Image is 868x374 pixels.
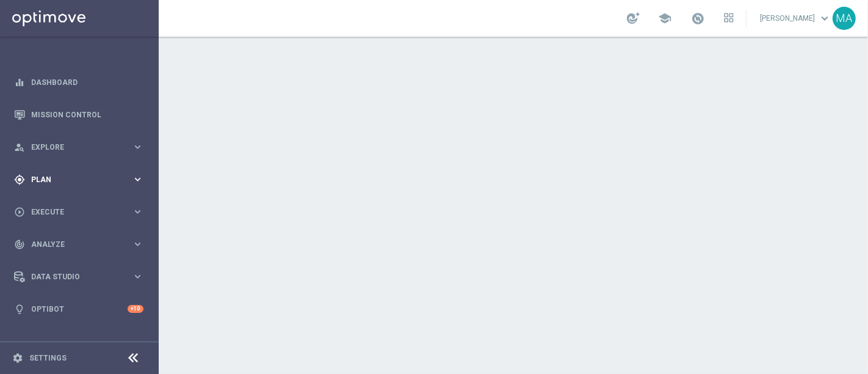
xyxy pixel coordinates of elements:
i: keyboard_arrow_right [132,141,143,153]
span: Plan [31,176,132,183]
span: keyboard_arrow_down [818,12,831,25]
div: Analyze [14,239,132,250]
span: Execute [31,208,132,216]
button: person_search Explore keyboard_arrow_right [13,142,144,152]
a: [PERSON_NAME]keyboard_arrow_down [759,9,833,28]
div: +10 [128,305,143,313]
i: play_circle_outline [14,207,25,218]
button: Data Studio keyboard_arrow_right [13,272,144,282]
span: school [658,12,671,25]
i: gps_fixed [14,174,25,185]
a: Optibot [31,293,128,325]
i: keyboard_arrow_right [132,206,143,218]
button: lightbulb Optibot +10 [13,304,144,314]
i: equalizer [14,77,25,88]
div: Data Studio [14,271,132,282]
div: MA [833,7,856,30]
button: Mission Control [13,110,144,120]
button: play_circle_outline Execute keyboard_arrow_right [13,207,144,217]
i: track_changes [14,239,25,250]
i: person_search [14,142,25,153]
i: keyboard_arrow_right [132,271,143,282]
i: lightbulb [14,304,25,315]
i: keyboard_arrow_right [132,174,143,185]
i: keyboard_arrow_right [132,238,143,250]
button: track_changes Analyze keyboard_arrow_right [13,240,144,249]
span: Explore [31,144,132,151]
span: Data Studio [31,273,132,280]
div: Optibot [14,293,143,325]
div: Mission Control [14,98,143,131]
div: Execute [14,207,132,218]
div: Explore [14,142,132,153]
button: equalizer Dashboard [13,78,144,87]
button: gps_fixed Plan keyboard_arrow_right [13,175,144,185]
a: Dashboard [31,66,143,98]
span: Analyze [31,241,132,248]
i: settings [12,353,23,364]
div: Dashboard [14,66,143,98]
a: Mission Control [31,98,143,131]
div: Plan [14,174,132,185]
a: Settings [29,354,67,362]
